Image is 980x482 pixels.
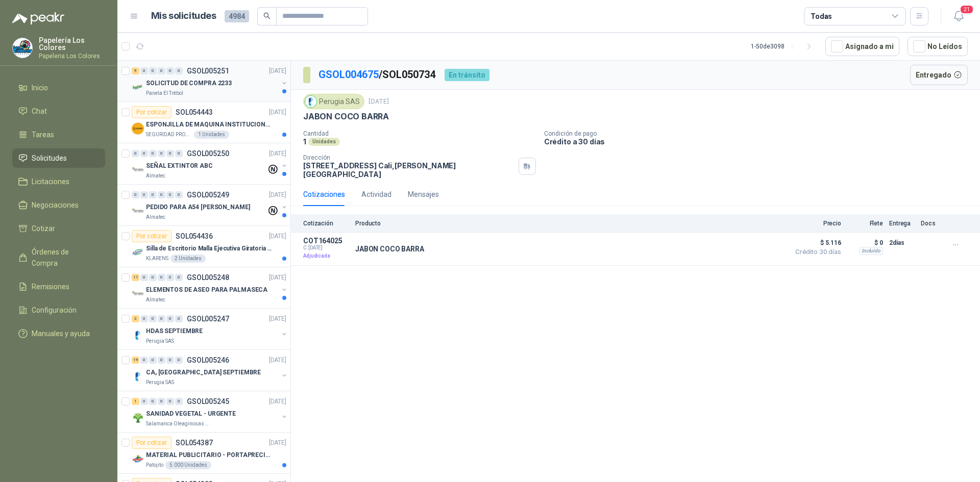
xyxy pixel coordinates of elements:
[146,285,267,295] p: ELEMENTOS DE ASEO PARA PALMASECA
[146,461,163,469] p: Patojito
[175,191,183,198] div: 0
[140,274,148,281] div: 0
[146,255,168,263] p: KLARENS
[303,237,349,245] p: COT164025
[303,220,349,227] p: Cotización
[355,245,424,253] p: JABON COCO BARRA
[175,150,183,157] div: 0
[146,450,273,460] p: MATERIAL PUBLICITARIO - PORTAPRECIOS VER ADJUNTO
[303,245,349,251] span: C: [DATE]
[12,102,105,121] a: Chat
[318,67,436,83] p: / SOL050734
[32,153,67,164] span: Solicitudes
[132,315,139,322] div: 3
[175,315,183,322] div: 0
[175,67,183,74] div: 0
[132,370,144,383] img: Company Logo
[175,274,183,281] div: 0
[908,37,968,56] button: No Leídos
[132,164,144,176] img: Company Logo
[305,96,316,107] img: Company Logo
[32,199,79,211] span: Negociaciones
[544,130,976,137] p: Condición de pago
[132,313,288,345] a: 3 0 0 0 0 0 GSOL005247[DATE] Company LogoHDAS SEPTIEMBREPerugia SAS
[149,398,157,405] div: 0
[12,78,105,97] a: Inicio
[12,195,105,215] a: Negociaciones
[117,102,290,143] a: Por cotizarSOL054443[DATE] Company LogoESPONJILLA DE MAQUINA INSTITUCIONAL-NEGRA X 12 UNIDADESSEG...
[32,129,54,140] span: Tareas
[158,274,165,281] div: 0
[166,357,174,364] div: 0
[303,94,364,109] div: Perugia SAS
[32,176,69,187] span: Licitaciones
[269,438,286,448] p: [DATE]
[132,246,144,259] img: Company Logo
[146,202,250,212] p: PEDIDO PARA A54 [PERSON_NAME]
[303,137,306,146] p: 1
[132,288,144,300] img: Company Logo
[790,249,841,255] span: Crédito 30 días
[12,324,105,343] a: Manuales y ayuda
[149,315,157,322] div: 0
[889,220,915,227] p: Entrega
[146,378,174,387] p: Perugia SAS
[12,277,105,296] a: Remisiones
[32,305,77,316] span: Configuración
[269,356,286,365] p: [DATE]
[146,89,183,97] p: Panela El Trébol
[960,5,974,14] span: 21
[146,161,213,171] p: SEÑAL EXTINTOR ABC
[269,66,286,76] p: [DATE]
[847,220,883,227] p: Flete
[132,106,171,118] div: Por cotizar
[187,315,229,322] p: GSOL005247
[269,314,286,324] p: [DATE]
[146,420,210,428] p: Salamanca Oleaginosas SAS
[146,213,165,221] p: Almatec
[187,67,229,74] p: GSOL005251
[132,437,171,449] div: Por cotizar
[158,315,165,322] div: 0
[187,274,229,281] p: GSOL005248
[149,150,157,157] div: 0
[117,433,290,474] a: Por cotizarSOL054387[DATE] Company LogoMATERIAL PUBLICITARIO - PORTAPRECIOS VER ADJUNTOPatojito5....
[811,11,832,22] div: Todas
[132,122,144,135] img: Company Logo
[140,357,148,364] div: 0
[146,368,261,377] p: CA, [GEOGRAPHIC_DATA] SEPTIEMBRE
[132,329,144,341] img: Company Logo
[32,281,69,292] span: Remisiones
[39,53,105,59] p: Papeleria Los Colores
[140,315,148,322] div: 0
[132,147,288,180] a: 0 0 0 0 0 0 GSOL005250[DATE] Company LogoSEÑAL EXTINTOR ABCAlmatec
[889,237,915,249] p: 2 días
[176,439,213,446] p: SOL054387
[132,81,144,93] img: Company Logo
[318,68,379,81] a: GSOL004675
[39,37,105,51] p: Papelería Los Colores
[170,255,206,263] div: 2 Unidades
[158,191,165,198] div: 0
[146,409,236,419] p: SANIDAD VEGETAL - URGENTE
[158,357,165,364] div: 0
[146,244,273,253] p: Silla de Escritorio Malla Ejecutiva Giratoria Cromada con Reposabrazos Fijo Negra
[269,190,286,200] p: [DATE]
[140,67,148,74] div: 0
[12,148,105,168] a: Solicitudes
[158,67,165,74] div: 0
[176,233,213,240] p: SOL054436
[166,67,174,74] div: 0
[176,109,213,116] p: SOL054443
[151,9,216,23] h1: Mis solicitudes
[149,191,157,198] div: 0
[369,97,389,107] p: [DATE]
[12,300,105,320] a: Configuración
[825,37,899,56] button: Asignado a mi
[225,10,249,22] span: 4984
[445,69,489,81] div: En tránsito
[790,220,841,227] p: Precio
[303,154,514,161] p: Dirección
[32,223,55,234] span: Cotizar
[269,232,286,241] p: [DATE]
